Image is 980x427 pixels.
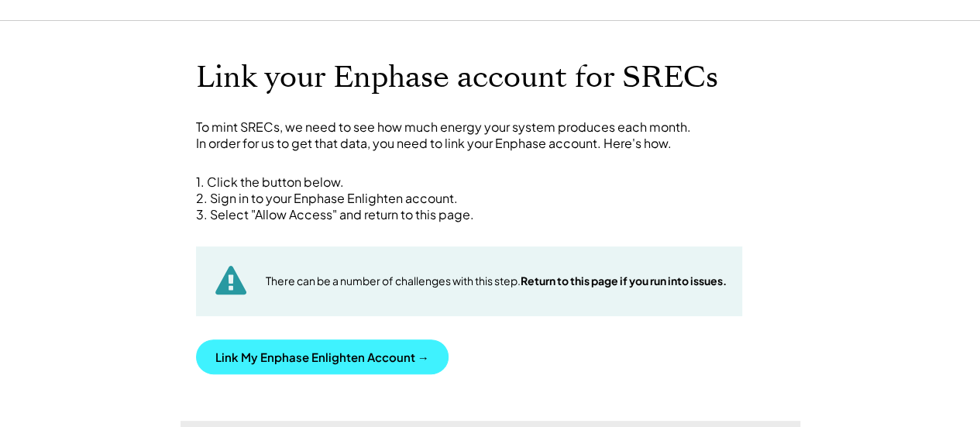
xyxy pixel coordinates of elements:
[196,339,449,374] button: Link My Enphase Enlighten Account →
[196,119,785,152] div: To mint SRECs, we need to see how much energy your system produces each month. In order for us to...
[521,274,727,288] strong: Return to this page if you run into issues.
[196,174,785,222] div: 1. Click the button below. 2. Sign in to your Enphase Enlighten account. 3. Select "Allow Access"...
[196,60,785,96] h1: Link your Enphase account for SRECs
[266,274,727,289] div: There can be a number of challenges with this step.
